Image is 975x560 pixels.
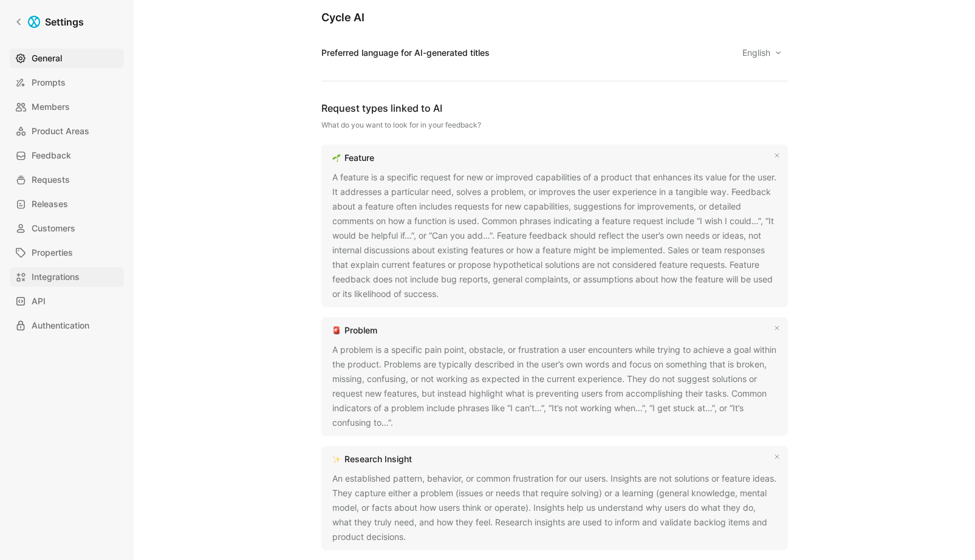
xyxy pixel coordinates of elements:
a: 🌱Feature [330,151,377,165]
div: Problem [344,323,377,338]
span: General [32,51,62,66]
span: Customers [32,221,75,236]
span: Authentication [32,318,89,333]
h1: Settings [45,15,84,29]
a: Feedback [10,146,124,165]
img: ✨ [332,455,341,463]
div: A problem is a specific pain point, obstacle, or frustration a user encounters while trying to ac... [332,343,777,430]
img: 🌱 [332,154,341,162]
div: An established pattern, behavior, or common frustration for our users. Insights are not solutions... [332,471,777,544]
a: Requests [10,170,124,190]
span: API [32,294,46,309]
a: Releases [10,194,124,214]
div: Research Insight [344,452,412,466]
div: What do you want to look for in your feedback? [321,120,788,130]
a: General [10,49,124,68]
div: Request types linked to AI [321,101,788,115]
a: ✨Research Insight [330,452,414,466]
div: Feature [344,151,374,165]
a: Prompts [10,73,124,92]
a: 🚨Problem [330,323,380,338]
span: Feedback [32,148,71,163]
a: Product Areas [10,121,124,141]
a: Integrations [10,267,124,287]
span: Requests [32,172,70,187]
span: Members [32,100,70,114]
button: English [737,44,788,61]
h2: Cycle AI [321,10,788,25]
a: Properties [10,243,124,262]
img: 🚨 [332,326,341,335]
div: Preferred language for AI-generated titles [321,46,490,60]
a: Members [10,97,124,117]
a: Customers [10,219,124,238]
a: Authentication [10,316,124,335]
span: Integrations [32,270,80,284]
span: Prompts [32,75,66,90]
a: Settings [10,10,89,34]
span: English [742,46,773,60]
span: Product Areas [32,124,89,138]
span: Releases [32,197,68,211]
div: A feature is a specific request for new or improved capabilities of a product that enhances its v... [332,170,777,301]
span: Properties [32,245,73,260]
a: API [10,292,124,311]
